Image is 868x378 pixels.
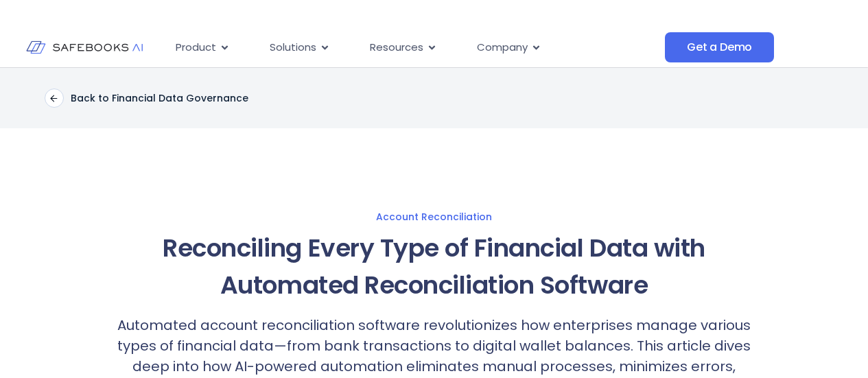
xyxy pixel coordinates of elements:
[665,32,774,62] a: Get a Demo
[165,34,665,61] div: Menu Toggle
[14,211,854,223] a: Account Reconciliation
[45,88,248,108] a: Back to Financial Data Governance
[176,40,216,56] span: Product
[270,40,316,56] span: Solutions
[71,92,248,104] p: Back to Financial Data Governance
[687,40,752,54] span: Get a Demo
[477,40,528,56] span: Company
[370,40,423,56] span: Resources
[165,34,665,61] nav: Menu
[110,230,758,304] h1: Reconciling Every Type of Financial Data with Automated Reconciliation Software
